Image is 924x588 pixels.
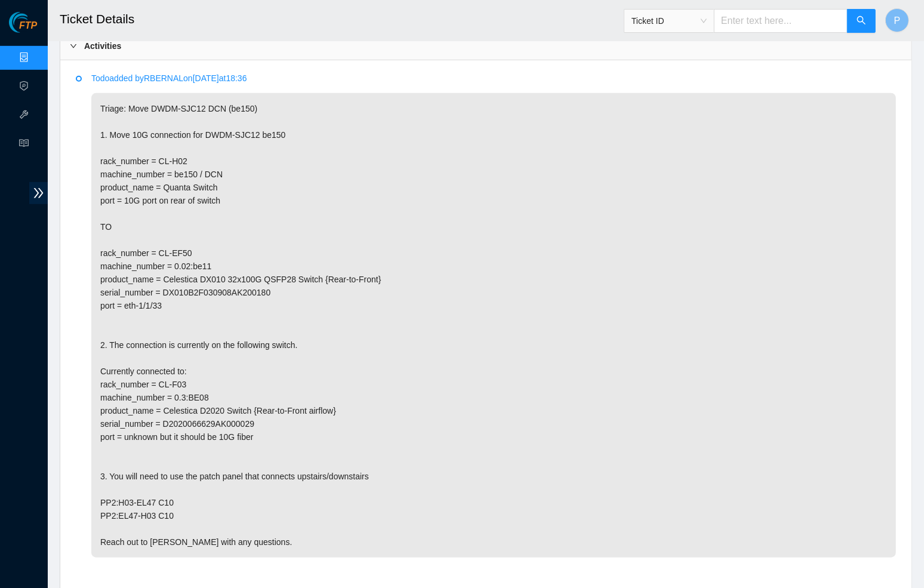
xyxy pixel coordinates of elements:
[29,182,48,204] span: double-right
[847,9,876,33] button: search
[19,133,29,157] span: read
[91,72,896,85] p: Todo added by RBERNAL on [DATE] at 18:36
[9,21,37,37] a: Akamai TechnologiesFTP
[84,39,121,53] b: Activities
[60,32,911,60] div: Activities
[19,20,37,32] span: FTP
[714,9,848,33] input: Enter text here...
[857,16,866,27] span: search
[91,93,896,558] p: Triage: Move DWDM-SJC12 DCN (be150) 1. Move 10G connection for DWDM-SJC12 be150 rack_number = CL-...
[9,12,60,33] img: Akamai Technologies
[632,12,707,30] span: Ticket ID
[70,42,77,50] span: right
[894,13,901,28] span: P
[885,8,909,32] button: P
